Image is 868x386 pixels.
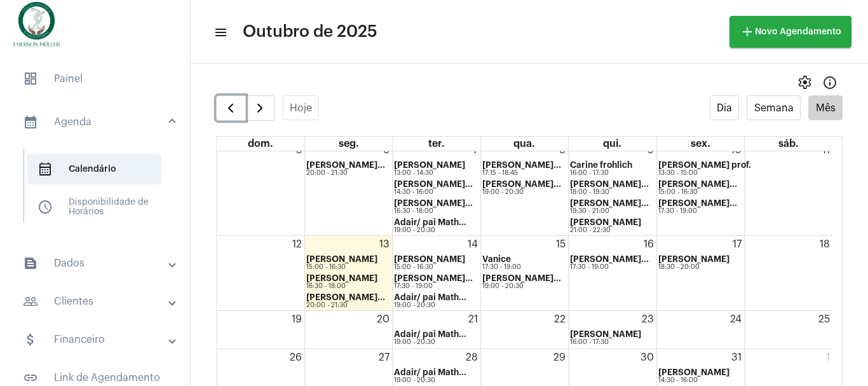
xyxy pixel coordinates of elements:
a: 1 de novembro de 2025 [824,349,832,366]
div: 16:30 - 18:00 [394,208,473,215]
a: 18 de outubro de 2025 [817,236,832,252]
a: 27 de outubro de 2025 [376,349,392,366]
td: 10 de outubro de 2025 [656,141,744,235]
span: settings [797,75,812,90]
a: quinta-feira [600,137,624,151]
div: 15:00 - 16:30 [394,264,465,271]
div: 16:30 - 18:00 [306,283,377,290]
strong: [PERSON_NAME] [306,255,377,263]
td: 12 de outubro de 2025 [217,235,304,310]
strong: [PERSON_NAME] prof. [658,161,751,169]
strong: [PERSON_NAME]... [570,199,649,207]
strong: Adair/ pai Math... [394,293,466,301]
mat-icon: add [740,24,755,39]
div: 17:30 - 19:00 [482,264,521,271]
strong: [PERSON_NAME] [658,368,729,376]
button: Próximo Mês [245,95,275,121]
td: 18 de outubro de 2025 [745,235,832,310]
td: 24 de outubro de 2025 [656,310,744,348]
a: 23 de outubro de 2025 [639,311,656,327]
mat-expansion-panel-header: sidenav iconAgenda [8,102,190,142]
td: 17 de outubro de 2025 [656,235,744,310]
span: Outubro de 2025 [243,22,377,42]
div: 16:00 - 17:30 [570,170,632,177]
td: 14 de outubro de 2025 [393,235,480,310]
div: 17:30 - 19:00 [570,264,649,271]
div: 20:00 - 21:30 [306,302,385,309]
div: 13:00 - 14:30 [394,170,465,177]
td: 5 de outubro de 2025 [217,141,304,235]
span: Disponibilidade de Horários [27,192,161,223]
td: 25 de outubro de 2025 [745,310,832,348]
strong: [PERSON_NAME]... [306,161,385,169]
div: 19:00 - 20:30 [394,377,466,384]
td: 8 de outubro de 2025 [480,141,568,235]
div: 19:30 - 21:00 [570,208,649,215]
div: 19:00 - 20:30 [482,283,561,290]
a: 26 de outubro de 2025 [287,349,304,366]
strong: Carine frohlich [570,161,632,169]
button: Dia [710,95,740,120]
div: 17:15 - 18:45 [482,170,561,177]
strong: [PERSON_NAME]... [658,180,737,188]
a: domingo [245,137,276,151]
strong: [PERSON_NAME]... [570,180,649,188]
button: Mês Anterior [216,95,246,121]
div: 17:30 - 19:00 [394,283,473,290]
td: 16 de outubro de 2025 [569,235,656,310]
strong: [PERSON_NAME] [306,274,377,282]
a: sexta-feira [688,137,713,151]
td: 21 de outubro de 2025 [393,310,480,348]
mat-icon: Info [822,75,837,90]
button: settings [792,70,817,95]
strong: [PERSON_NAME] [570,218,641,226]
mat-panel-title: Clientes [23,294,170,309]
a: 15 de outubro de 2025 [553,236,568,252]
td: 22 de outubro de 2025 [480,310,568,348]
td: 15 de outubro de 2025 [480,235,568,310]
mat-icon: sidenav icon [23,370,38,385]
a: segunda-feira [336,137,362,151]
mat-panel-title: Agenda [23,114,170,130]
a: terça-feira [426,137,447,151]
div: 18:00 - 19:30 [570,189,649,196]
div: 15:00 - 16:30 [658,189,737,196]
span: Novo Agendamento [740,27,841,36]
div: 19:00 - 20:30 [482,189,561,196]
a: 12 de outubro de 2025 [290,236,304,252]
span: Calendário [27,154,161,184]
td: 20 de outubro de 2025 [304,310,392,348]
div: 15:00 - 16:30 [306,264,377,271]
strong: Vanice [482,255,511,263]
div: 16:00 - 17:30 [570,339,641,346]
td: 19 de outubro de 2025 [217,310,304,348]
button: Hoje [283,95,320,120]
div: sidenav iconAgenda [8,142,190,240]
mat-expansion-panel-header: sidenav iconDados [8,248,190,279]
div: 18:30 - 20:00 [658,264,729,271]
span: sidenav icon [37,162,53,177]
button: Novo Agendamento [729,16,851,48]
div: 19:00 - 20:30 [394,227,466,234]
td: 11 de outubro de 2025 [745,141,832,235]
mat-icon: sidenav icon [214,25,226,40]
button: Mês [808,95,843,120]
a: quarta-feira [511,137,538,151]
a: 13 de outubro de 2025 [377,236,392,252]
div: 13:30 - 15:00 [658,170,751,177]
strong: [PERSON_NAME]... [570,255,649,263]
button: Info [817,70,843,95]
strong: [PERSON_NAME] [394,255,465,263]
strong: [PERSON_NAME]... [394,180,473,188]
strong: [PERSON_NAME]... [482,274,561,282]
a: 25 de outubro de 2025 [816,311,832,327]
a: 30 de outubro de 2025 [638,349,656,366]
a: 22 de outubro de 2025 [552,311,568,327]
a: 14 de outubro de 2025 [465,236,480,252]
strong: [PERSON_NAME]... [306,293,385,301]
a: 20 de outubro de 2025 [374,311,392,327]
strong: Adair/ pai Math... [394,368,466,376]
mat-panel-title: Dados [23,256,170,271]
strong: Adair/ pai Math... [394,330,466,338]
td: 6 de outubro de 2025 [304,141,392,235]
